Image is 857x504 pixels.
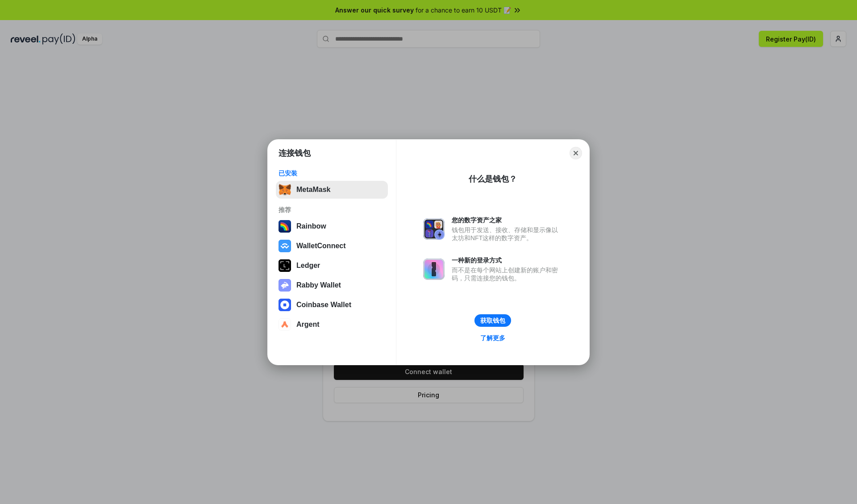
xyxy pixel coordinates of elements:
[296,301,351,309] div: Coinbase Wallet
[276,217,388,235] button: Rainbow
[276,237,388,255] button: WalletConnect
[469,174,517,184] div: 什么是钱包？
[452,256,562,264] div: 一种新的登录方式
[474,314,511,327] button: 获取钱包
[279,240,291,252] img: svg+xml,%3Csvg%20width%3D%2228%22%20height%3D%2228%22%20viewBox%3D%220%200%2028%2028%22%20fill%3D...
[276,316,388,333] button: Argent
[279,279,291,292] img: svg+xml,%3Csvg%20xmlns%3D%22http%3A%2F%2Fwww.w3.org%2F2000%2Fsvg%22%20fill%3D%22none%22%20viewBox...
[570,147,582,159] button: Close
[423,218,445,240] img: svg+xml,%3Csvg%20xmlns%3D%22http%3A%2F%2Fwww.w3.org%2F2000%2Fsvg%22%20fill%3D%22none%22%20viewBox...
[279,183,291,196] img: svg+xml,%3Csvg%20fill%3D%22none%22%20height%3D%2233%22%20viewBox%3D%220%200%2035%2033%22%20width%...
[279,259,291,272] img: svg+xml,%3Csvg%20xmlns%3D%22http%3A%2F%2Fwww.w3.org%2F2000%2Fsvg%22%20width%3D%2228%22%20height%3...
[276,181,388,199] button: MetaMask
[276,257,388,275] button: Ledger
[423,258,445,280] img: svg+xml,%3Csvg%20xmlns%3D%22http%3A%2F%2Fwww.w3.org%2F2000%2Fsvg%22%20fill%3D%22none%22%20viewBox...
[279,148,311,158] h1: 连接钱包
[296,222,326,230] div: Rainbow
[279,220,291,233] img: svg+xml,%3Csvg%20width%3D%22120%22%20height%3D%22120%22%20viewBox%3D%220%200%20120%20120%22%20fil...
[480,334,505,342] div: 了解更多
[276,276,388,294] button: Rabby Wallet
[480,317,505,325] div: 获取钱包
[279,299,291,311] img: svg+xml,%3Csvg%20width%3D%2228%22%20height%3D%2228%22%20viewBox%3D%220%200%2028%2028%22%20fill%3D...
[296,242,346,250] div: WalletConnect
[296,321,320,329] div: Argent
[452,216,562,224] div: 您的数字资产之家
[475,332,511,344] a: 了解更多
[452,266,562,282] div: 而不是在每个网站上创建新的账户和密码，只需连接您的钱包。
[279,169,385,177] div: 已安装
[279,206,385,214] div: 推荐
[279,318,291,331] img: svg+xml,%3Csvg%20width%3D%2228%22%20height%3D%2228%22%20viewBox%3D%220%200%2028%2028%22%20fill%3D...
[296,262,320,270] div: Ledger
[296,186,330,194] div: MetaMask
[276,296,388,314] button: Coinbase Wallet
[452,226,562,242] div: 钱包用于发送、接收、存储和显示像以太坊和NFT这样的数字资产。
[296,281,341,289] div: Rabby Wallet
